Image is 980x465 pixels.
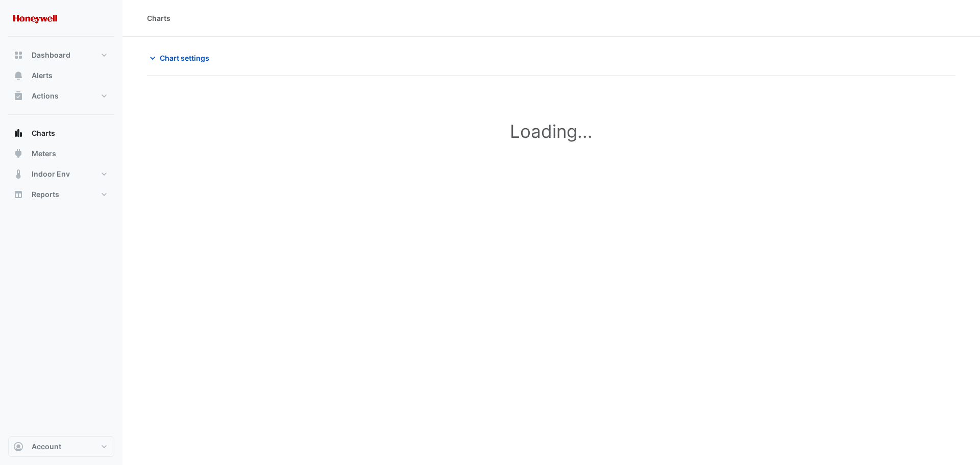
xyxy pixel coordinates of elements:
button: Charts [8,123,114,143]
span: Chart settings [160,53,209,63]
span: Alerts [32,70,53,81]
span: Meters [32,149,56,159]
button: Account [8,436,114,457]
span: Indoor Env [32,169,70,179]
h1: Loading... [169,120,933,142]
app-icon: Charts [13,128,23,138]
span: Charts [32,128,55,138]
button: Dashboard [8,45,114,65]
app-icon: Actions [13,91,23,101]
button: Meters [8,143,114,164]
div: Charts [147,13,170,23]
button: Reports [8,184,114,205]
app-icon: Reports [13,189,23,200]
app-icon: Dashboard [13,50,23,60]
app-icon: Indoor Env [13,169,23,179]
app-icon: Alerts [13,70,23,81]
app-icon: Meters [13,149,23,159]
span: Account [32,442,61,452]
button: Alerts [8,65,114,86]
img: Company Logo [12,8,58,29]
span: Dashboard [32,50,70,60]
button: Chart settings [147,49,216,67]
span: Actions [32,91,59,101]
button: Actions [8,86,114,106]
span: Reports [32,189,59,200]
button: Indoor Env [8,164,114,184]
